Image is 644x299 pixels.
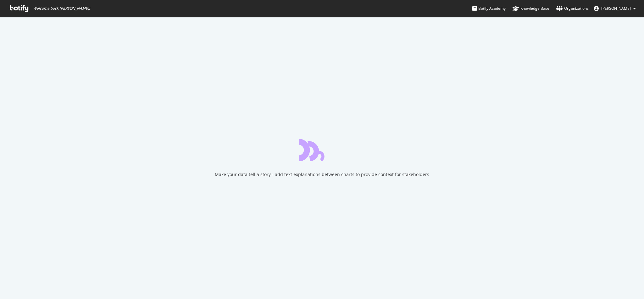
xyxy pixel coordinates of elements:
[601,6,631,11] span: Tamara Quiñones
[299,139,345,161] div: animation
[513,5,549,12] div: Knowledge Base
[556,5,589,12] div: Organizations
[472,5,506,12] div: Botify Academy
[215,171,429,178] div: Make your data tell a story - add text explanations between charts to provide context for stakeho...
[589,3,641,14] button: [PERSON_NAME]
[33,6,90,11] span: Welcome back, [PERSON_NAME] !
